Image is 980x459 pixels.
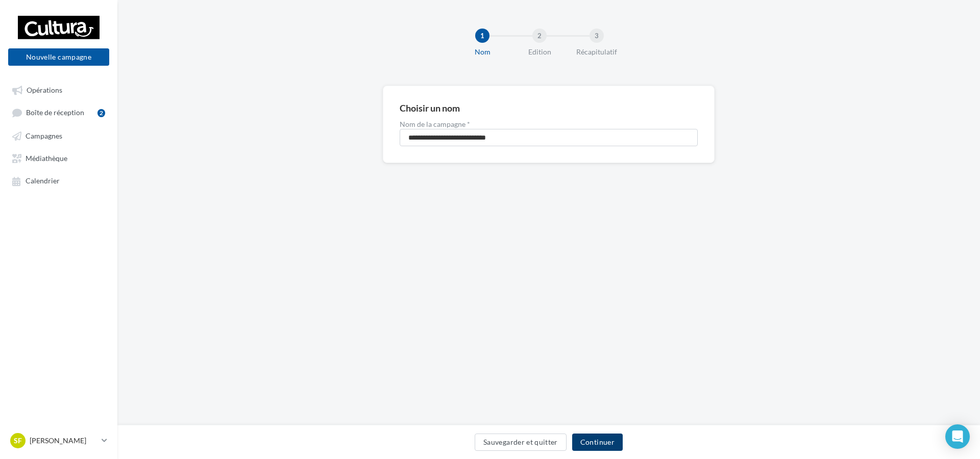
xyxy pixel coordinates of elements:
span: Boîte de réception [26,109,84,117]
a: SF [PERSON_NAME] [8,431,109,450]
label: Nom de la campagne * [400,121,698,128]
div: Récapitulatif [564,47,629,57]
div: Open Intercom Messenger [945,424,970,449]
div: 1 [475,29,489,43]
div: Edition [507,47,572,57]
button: Continuer [572,434,623,451]
span: Opérations [27,86,62,94]
button: Nouvelle campagne [8,48,109,66]
span: Calendrier [26,177,60,185]
a: Calendrier [6,171,111,190]
div: Nom [450,47,515,57]
button: Sauvegarder et quitter [475,434,567,451]
span: Campagnes [26,131,62,140]
div: Choisir un nom [400,103,460,113]
div: 2 [97,109,105,117]
a: Campagnes [6,126,111,145]
div: 2 [532,29,547,43]
a: Boîte de réception2 [6,103,111,122]
span: SF [14,436,22,446]
span: Médiathèque [26,154,67,163]
p: [PERSON_NAME] [30,436,97,446]
a: Opérations [6,80,111,99]
a: Médiathèque [6,149,111,167]
div: 3 [590,29,604,43]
